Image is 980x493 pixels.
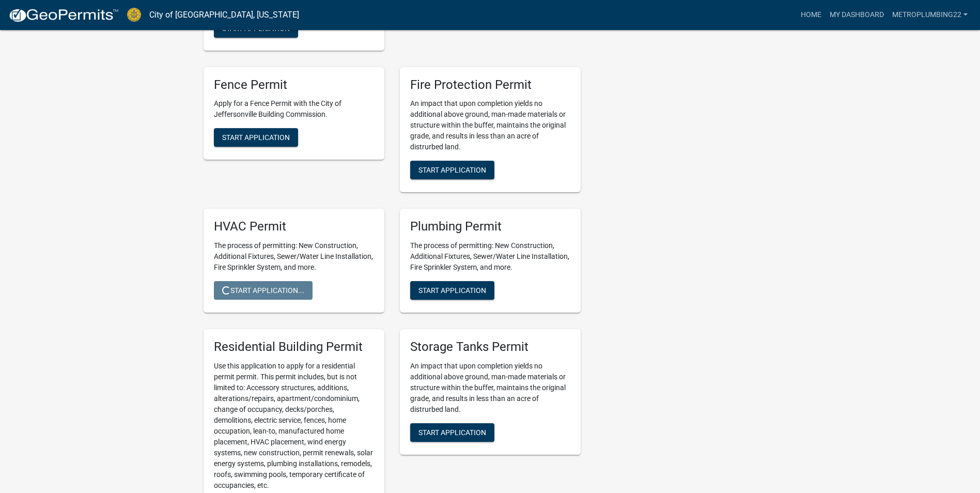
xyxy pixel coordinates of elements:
h5: Storage Tanks Permit [410,340,570,355]
span: Start Application [222,133,290,142]
span: Start Application [418,286,486,295]
span: Start Application [418,166,486,174]
p: Use this application to apply for a residential permit permit. This permit includes, but is not l... [214,361,374,491]
span: Start Application [418,428,486,437]
button: Start Application [410,161,494,179]
p: An impact that upon completion yields no additional above ground, man-made materials or structure... [410,361,570,415]
h5: Fire Protection Permit [410,78,570,93]
span: Start Application... [222,286,304,295]
h5: HVAC Permit [214,219,374,234]
button: Start Application [214,19,298,38]
img: City of Jeffersonville, Indiana [127,8,141,22]
p: The process of permitting: New Construction, Additional Fixtures, Sewer/Water Line Installation, ... [410,240,570,273]
a: metroplumbing22 [888,5,972,25]
a: My Dashboard [826,5,888,25]
p: An impact that upon completion yields no additional above ground, man-made materials or structure... [410,98,570,152]
button: Start Application... [214,281,313,300]
button: Start Application [214,128,298,147]
button: Start Application [410,281,494,300]
h5: Residential Building Permit [214,340,374,355]
h5: Fence Permit [214,78,374,93]
a: City of [GEOGRAPHIC_DATA], [US_STATE] [149,6,299,24]
p: Apply for a Fence Permit with the City of Jeffersonville Building Commission. [214,98,374,120]
p: The process of permitting: New Construction, Additional Fixtures, Sewer/Water Line Installation, ... [214,240,374,273]
a: Home [797,5,826,25]
span: Start Application [222,24,290,32]
button: Start Application [410,423,494,442]
h5: Plumbing Permit [410,219,570,234]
